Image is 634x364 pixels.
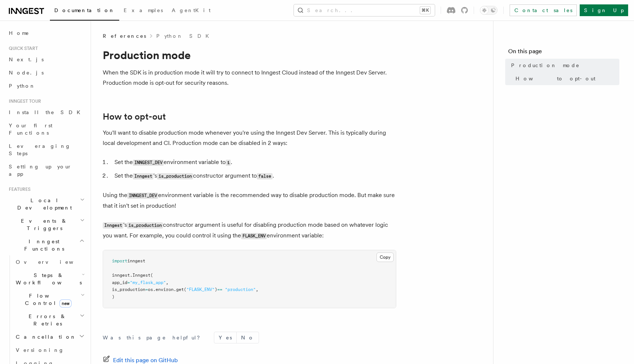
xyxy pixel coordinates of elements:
[9,70,44,76] span: Node.js
[184,287,186,292] span: (
[103,68,396,88] p: When the SDK is in production mode it will try to connect to Inngest Cloud instead of the Inngest...
[6,197,80,211] span: Local Development
[9,83,36,89] span: Python
[112,287,145,292] span: is_production
[172,7,211,13] span: AgentKit
[508,47,619,59] h4: On this page
[6,238,79,252] span: Inngest Functions
[59,299,72,307] span: new
[130,273,132,278] span: .
[103,190,396,211] p: Using the environment variable is the recommended way to disable production mode. But make sure t...
[13,333,76,341] span: Cancellation
[13,289,86,310] button: Flow Controlnew
[13,269,86,289] button: Steps & Workflows
[112,294,114,299] span: )
[6,160,86,181] a: Setting up your app
[9,143,71,156] span: Leveraging Steps
[6,235,86,255] button: Inngest Functions
[257,173,272,179] code: false
[103,220,396,241] p: 's constructor argument is useful for disabling production mode based on whatever logic you want....
[9,123,52,136] span: Your first Functions
[9,109,85,115] span: Install the SDK
[510,4,577,16] a: Contact sales
[112,171,396,181] li: Set the 's constructor argument to .
[6,53,86,66] a: Next.js
[13,292,81,307] span: Flow Control
[112,157,396,168] li: Set the environment variable to .
[9,164,72,177] span: Setting up your app
[6,26,86,40] a: Home
[145,287,148,292] span: =
[127,193,158,199] code: INNGEST_DEV
[54,7,115,13] span: Documentation
[119,2,167,20] a: Examples
[513,72,619,85] a: How to opt-out
[6,106,86,119] a: Install the SDK
[127,222,163,229] code: is_production
[103,222,123,229] code: Inngest
[112,258,127,263] span: import
[186,287,215,292] span: "FLASK_ENV"
[6,186,30,192] span: Features
[50,2,119,21] a: Documentation
[103,334,205,341] p: Was this page helpful?
[6,119,86,139] a: Your first Functions
[103,32,146,40] span: References
[16,347,64,353] span: Versioning
[103,48,396,62] h1: Production mode
[580,4,628,16] a: Sign Up
[13,330,86,343] button: Cancellation
[6,66,86,79] a: Node.js
[214,332,236,343] button: Yes
[13,310,86,330] button: Errors & Retries
[103,112,166,122] a: How to opt-out
[6,194,86,214] button: Local Development
[176,287,184,292] span: get
[127,280,130,285] span: =
[16,259,91,265] span: Overview
[127,258,145,263] span: inngest
[6,139,86,160] a: Leveraging Steps
[167,2,215,20] a: AgentKit
[13,272,82,286] span: Steps & Workflows
[130,280,166,285] span: "my_flask_app"
[6,45,38,51] span: Quick start
[225,287,256,292] span: "production"
[6,98,41,104] span: Inngest tour
[217,287,222,292] span: ==
[13,343,86,357] a: Versioning
[6,217,80,232] span: Events & Triggers
[420,7,430,14] kbd: ⌘K
[256,287,258,292] span: ,
[133,160,164,166] code: INNGEST_DEV
[237,332,259,343] button: No
[133,173,153,179] code: Inngest
[6,79,86,92] a: Python
[376,252,394,262] button: Copy
[157,173,193,179] code: is_production
[226,160,231,166] code: 1
[103,128,396,148] p: You'll want to disable production mode whenever you're using the Inngest Dev Server. This is typi...
[241,233,267,239] code: FLASK_ENV
[508,59,619,72] a: Production mode
[112,280,127,285] span: app_id
[215,287,217,292] span: )
[480,6,498,15] button: Toggle dark mode
[148,287,176,292] span: os.environ.
[511,62,580,69] span: Production mode
[166,280,168,285] span: ,
[13,313,80,327] span: Errors & Retries
[6,214,86,235] button: Events & Triggers
[124,7,163,13] span: Examples
[150,273,153,278] span: (
[9,57,44,62] span: Next.js
[515,75,595,82] span: How to opt-out
[9,29,29,37] span: Home
[132,273,150,278] span: Inngest
[156,32,214,40] a: Python SDK
[13,255,86,269] a: Overview
[294,4,435,16] button: Search...⌘K
[112,273,130,278] span: inngest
